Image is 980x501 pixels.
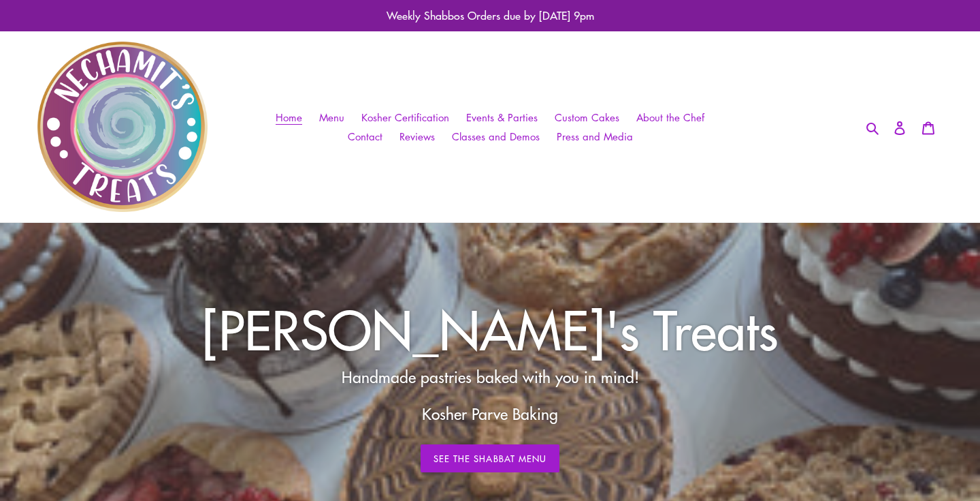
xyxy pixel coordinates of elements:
a: About the Chef [630,108,711,127]
span: Custom Cakes [555,110,619,125]
a: Custom Cakes [548,108,626,127]
a: Contact [341,127,389,147]
a: Events & Parties [459,108,544,127]
p: Handmade pastries baked with you in mind! [212,365,768,389]
p: Kosher Parve Baking [212,402,768,426]
a: See The Shabbat Menu: Weekly Menu [421,444,559,473]
span: About the Chef [636,110,704,125]
span: Press and Media [557,130,633,144]
span: Classes and Demos [452,130,540,144]
span: Kosher Certification [361,110,449,125]
h2: [PERSON_NAME]'s Treats [119,297,861,360]
img: Nechamit&#39;s Treats [37,42,208,212]
span: Home [276,110,302,125]
span: Reviews [399,130,435,144]
a: Home [269,108,309,127]
span: Contact [348,130,382,144]
a: Reviews [393,127,442,147]
span: Events & Parties [466,110,538,125]
a: Kosher Certification [355,108,456,127]
a: Press and Media [550,127,640,147]
a: Menu [312,108,351,127]
span: Menu [319,110,344,125]
a: Classes and Demos [445,127,546,147]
